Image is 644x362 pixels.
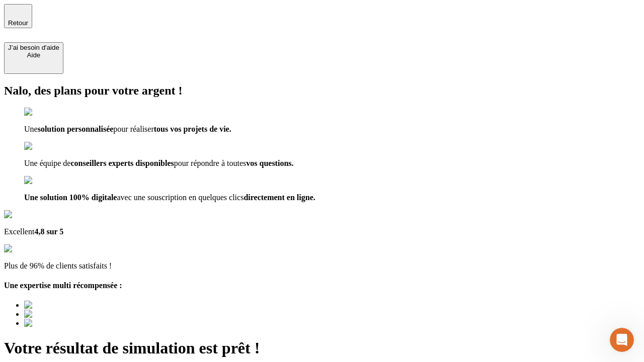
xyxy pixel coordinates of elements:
[4,339,640,357] h1: Votre résultat de simulation est prêt !
[8,51,59,59] div: Aide
[24,125,38,133] span: Une
[70,159,174,167] span: conseillers experts disponibles
[24,310,117,319] img: Best savings advice award
[174,159,247,167] span: pour répondre à toutes
[8,19,28,27] span: Retour
[246,159,293,167] span: vos questions.
[24,319,117,328] img: Best savings advice award
[38,125,114,133] span: solution personnalisée
[24,301,117,310] img: Best savings advice award
[4,210,62,219] img: Google Review
[4,281,640,290] h4: Une expertise multi récompensée :
[113,125,153,133] span: pour réaliser
[610,328,634,352] iframe: Intercom live chat
[24,193,117,202] span: Une solution 100% digitale
[24,176,67,185] img: checkmark
[8,44,59,51] div: J’ai besoin d'aide
[4,227,34,236] span: Excellent
[24,142,67,151] img: checkmark
[4,84,640,98] h2: Nalo, des plans pour votre argent !
[244,193,315,202] span: directement en ligne.
[24,108,67,117] img: checkmark
[154,125,231,133] span: tous vos projets de vie.
[4,4,32,28] button: Retour
[4,261,640,270] p: Plus de 96% de clients satisfaits !
[24,159,70,167] span: Une équipe de
[4,244,54,253] img: reviews stars
[34,227,63,236] span: 4,8 sur 5
[117,193,244,202] span: avec une souscription en quelques clics
[4,42,63,74] button: J’ai besoin d'aideAide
